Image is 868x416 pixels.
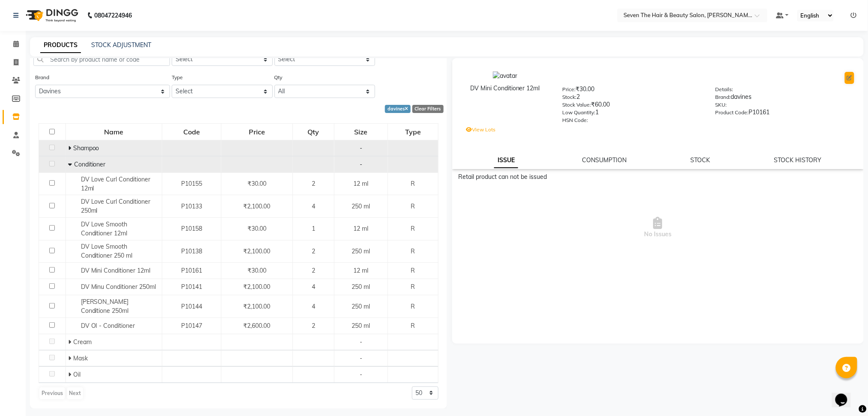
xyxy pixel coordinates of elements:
[774,156,821,164] a: STOCK HISTORY
[360,144,362,152] span: -
[73,371,81,378] span: Oil
[715,93,731,101] label: Brand:
[411,180,415,187] span: R
[312,303,315,310] span: 4
[94,3,132,27] b: 08047224946
[353,225,368,232] span: 12 ml
[715,92,855,104] div: davines
[459,185,858,270] span: No Issues
[312,247,315,255] span: 2
[91,41,151,49] a: STOCK ADJUSTMENT
[33,53,170,66] input: Search by product name or code
[40,38,81,53] a: PRODUCTS
[411,267,415,274] span: R
[352,303,370,310] span: 250 ml
[690,156,710,164] a: STOCK
[312,283,315,291] span: 4
[353,180,368,187] span: 12 ml
[411,247,415,255] span: R
[293,124,333,140] div: Qty
[562,109,595,116] label: Low Quantity:
[312,267,315,274] span: 2
[562,92,702,104] div: 2
[172,74,183,81] label: Type
[411,202,415,210] span: R
[248,180,266,187] span: ₹30.00
[466,126,496,134] label: View Lots
[73,144,99,152] span: Shampoo
[312,322,315,330] span: 2
[181,267,202,274] span: P10161
[244,322,271,330] span: ₹2,600.00
[181,303,202,310] span: P10144
[81,198,151,214] span: DV Love Curl Conditioner 250ml
[352,283,370,291] span: 250 ml
[244,247,271,255] span: ₹2,100.00
[385,105,411,113] div: davines
[244,283,271,291] span: ₹2,100.00
[81,243,133,259] span: DV Love Smooth Conditioner 250 ml
[181,247,202,255] span: P10138
[353,267,368,274] span: 12 ml
[360,371,362,378] span: -
[68,371,73,378] span: Expand Row
[312,180,315,187] span: 2
[181,180,202,187] span: P10155
[461,84,550,93] div: DV Mini Conditioner 12ml
[411,225,415,232] span: R
[22,3,81,27] img: logo
[181,283,202,291] span: P10141
[312,202,315,210] span: 4
[68,160,74,168] span: Collapse Row
[248,225,266,232] span: ₹30.00
[274,74,283,81] label: Qty
[73,338,92,346] span: Cream
[562,116,588,124] label: HSN Code:
[562,86,576,93] label: Price:
[562,100,702,112] div: ₹60.00
[388,124,437,140] div: Type
[244,303,271,310] span: ₹2,100.00
[832,382,859,407] iframe: chat widget
[74,160,106,168] span: Conditioner
[312,225,315,232] span: 1
[73,354,88,362] span: Mask
[68,144,73,152] span: Expand Row
[181,322,202,330] span: P10147
[562,108,702,120] div: 1
[360,354,362,362] span: -
[244,202,271,210] span: ₹2,100.00
[562,93,576,101] label: Stock:
[360,160,362,168] span: -
[68,338,73,346] span: Expand Row
[411,283,415,291] span: R
[335,124,388,140] div: Size
[715,86,733,93] label: Details:
[81,267,151,274] span: DV Mini Conditioner 12ml
[715,109,749,116] label: Product Code:
[163,124,221,140] div: Code
[81,283,156,291] span: DV Minu Conditioner 250ml
[222,124,292,140] div: Price
[411,322,415,330] span: R
[582,156,626,164] a: CONSUMPTION
[81,175,151,192] span: DV Love Curl Conditioner 12ml
[81,298,129,315] span: [PERSON_NAME] Conditione 250ml
[494,153,518,168] a: ISSUE
[715,101,727,109] label: SKU:
[181,225,202,232] span: P10158
[360,338,362,346] span: -
[248,267,266,274] span: ₹30.00
[35,74,49,81] label: Brand
[562,101,591,109] label: Stock Value:
[562,85,702,97] div: ₹30.00
[68,354,73,362] span: Expand Row
[81,220,128,237] span: DV Love Smooth Conditioner 12ml
[493,71,517,80] img: avatar
[411,303,415,310] span: R
[412,105,444,113] div: Clear Filters
[715,108,855,120] div: P10161
[181,202,202,210] span: P10133
[81,322,135,330] span: DV OI - Conditioner
[352,247,370,255] span: 250 ml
